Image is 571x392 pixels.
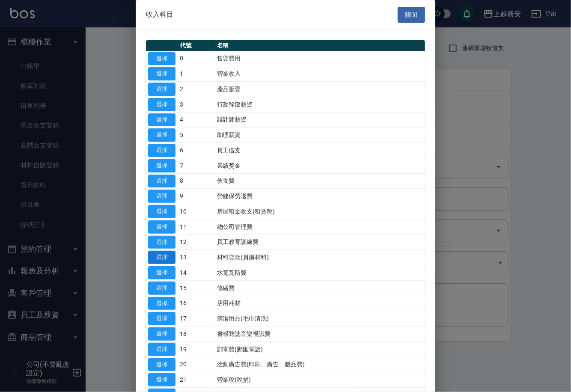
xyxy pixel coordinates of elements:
button: 選擇 [148,297,175,310]
button: 選擇 [148,220,175,234]
td: 總公司管理費 [215,219,425,235]
button: 選擇 [148,205,175,218]
button: 選擇 [148,373,175,386]
td: 3 [178,97,215,112]
td: 產品販賣 [215,82,425,97]
button: 選擇 [148,266,175,279]
td: 8 [178,173,215,189]
button: 選擇 [148,327,175,341]
button: 選擇 [148,67,175,80]
td: 14 [178,265,215,281]
td: 店用耗材 [215,296,425,311]
td: 員工教育訓練費 [215,235,425,250]
td: 18 [178,327,215,342]
td: 營業收入 [215,66,425,82]
td: 員工借支 [215,143,425,158]
td: 房屋租金收支(租賃稅) [215,204,425,220]
td: 19 [178,342,215,357]
button: 選擇 [148,343,175,356]
td: 17 [178,311,215,327]
td: 修繕費 [215,280,425,296]
button: 選擇 [148,175,175,188]
td: 2 [178,82,215,97]
td: 活動廣告費(印刷、廣告、贈品費) [215,357,425,372]
td: 11 [178,219,215,235]
td: 1 [178,66,215,82]
td: 業績獎金 [215,158,425,173]
td: 郵電費(郵匯電話) [215,342,425,357]
td: 15 [178,280,215,296]
td: 20 [178,357,215,372]
button: 選擇 [148,312,175,325]
td: 10 [178,204,215,220]
button: 選擇 [148,98,175,111]
td: 書報雜誌音樂視訊費 [215,327,425,342]
button: 選擇 [148,113,175,127]
span: 收入科目 [146,10,173,19]
td: 13 [178,250,215,265]
td: 4 [178,112,215,128]
td: 清潔用品(毛巾清洗) [215,311,425,327]
th: 名稱 [215,40,425,51]
td: 行政幹部薪資 [215,97,425,112]
button: 選擇 [148,128,175,142]
td: 16 [178,296,215,311]
td: 5 [178,128,215,143]
button: 選擇 [148,83,175,96]
td: 勞健保勞退費 [215,189,425,204]
td: 9 [178,189,215,204]
button: 選擇 [148,159,175,172]
th: 代號 [178,40,215,51]
td: 伙食費 [215,173,425,189]
button: 選擇 [148,52,175,65]
td: 21 [178,372,215,388]
button: 選擇 [148,236,175,249]
button: 選擇 [148,282,175,295]
td: 設計師薪資 [215,112,425,128]
td: 營業稅(稅捐) [215,372,425,388]
td: 水電瓦斯費 [215,265,425,281]
td: 7 [178,158,215,173]
button: 選擇 [148,358,175,371]
td: 12 [178,235,215,250]
button: 選擇 [148,251,175,264]
td: 售貨費用 [215,51,425,66]
td: 6 [178,143,215,158]
td: 助理薪資 [215,128,425,143]
button: 選擇 [148,190,175,203]
td: 0 [178,51,215,66]
button: 選擇 [148,144,175,157]
td: 材料貨款(員購材料) [215,250,425,265]
button: 關閉 [398,7,425,23]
